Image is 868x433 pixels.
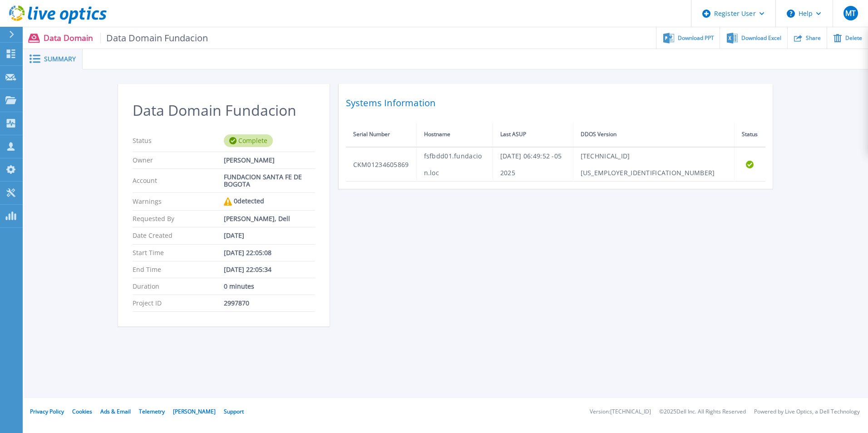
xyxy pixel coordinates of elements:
[133,283,224,290] p: Duration
[44,56,76,62] span: Summary
[133,102,315,119] h2: Data Domain Fundacion
[224,266,315,273] div: [DATE] 22:05:34
[133,232,224,239] p: Date Created
[845,10,856,17] span: MT
[173,408,216,415] a: [PERSON_NAME]
[133,300,224,307] p: Project ID
[735,122,765,147] th: Status
[806,35,821,41] span: Share
[493,122,573,147] th: Last ASUP
[224,134,273,147] div: Complete
[741,35,781,41] span: Download Excel
[133,266,224,273] p: End Time
[139,408,165,415] a: Telemetry
[224,173,315,188] div: FUNDACION SANTA FE DE BOGOTA
[224,157,315,164] div: [PERSON_NAME]
[845,35,862,41] span: Delete
[224,232,315,239] div: [DATE]
[224,249,315,256] div: [DATE] 22:05:08
[100,33,208,43] span: Data Domain Fundacion
[133,249,224,256] p: Start Time
[224,215,315,222] div: [PERSON_NAME], Dell
[346,122,417,147] th: Serial Number
[44,33,208,43] p: Data Domain
[30,408,64,415] a: Privacy Policy
[224,283,315,290] div: 0 minutes
[100,408,131,415] a: Ads & Email
[573,147,735,182] td: [TECHNICAL_ID][US_EMPLOYER_IDENTIFICATION_NUMBER]
[678,35,714,41] span: Download PPT
[346,95,765,111] h2: Systems Information
[573,122,735,147] th: DDOS Version
[416,122,493,147] th: Hostname
[72,408,92,415] a: Cookies
[133,197,224,206] p: Warnings
[493,147,573,182] td: [DATE] 06:49:52 -05 2025
[224,197,315,206] div: 0 detected
[754,409,860,415] li: Powered by Live Optics, a Dell Technology
[659,409,746,415] li: © 2025 Dell Inc. All Rights Reserved
[133,173,224,188] p: Account
[346,147,417,182] td: CKM01234605869
[224,300,315,307] div: 2997870
[224,408,244,415] a: Support
[590,409,651,415] li: Version: [TECHNICAL_ID]
[133,134,224,147] p: Status
[416,147,493,182] td: fsfbdd01.fundacion.loc
[133,215,224,222] p: Requested By
[133,157,224,164] p: Owner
